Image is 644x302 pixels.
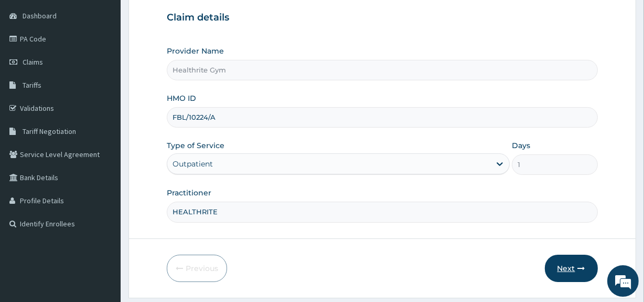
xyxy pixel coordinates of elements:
button: Previous [167,255,227,282]
img: d_794563401_company_1708531726252_794563401 [19,53,42,79]
input: Enter Name [167,202,597,222]
span: We're online! [61,87,145,193]
div: Minimize live chat window [172,5,197,30]
label: Type of Service [167,140,224,151]
button: Next [545,255,598,282]
label: Practitioner [167,188,211,198]
h3: Claim details [167,12,597,24]
label: Days [512,140,530,151]
label: HMO ID [167,93,196,103]
span: Claims [23,57,43,67]
div: Chat with us now [55,59,176,72]
label: Provider Name [167,46,224,56]
span: Tariff Negotiation [23,127,76,136]
input: Enter HMO ID [167,107,597,128]
span: Dashboard [23,11,57,20]
textarea: Type your message and hit 'Enter' [5,195,200,232]
span: Tariffs [23,80,41,90]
